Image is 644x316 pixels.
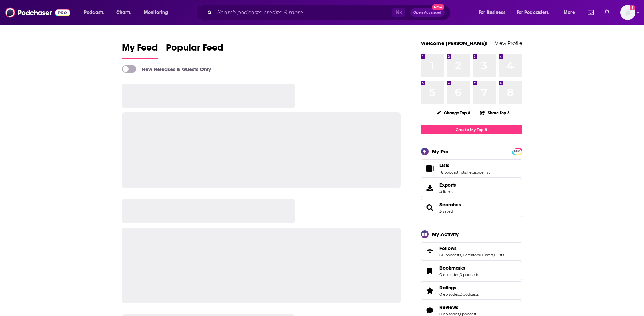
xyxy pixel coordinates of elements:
[421,125,522,134] a: Create My Top 8
[421,199,522,217] span: Searches
[439,265,466,271] span: Bookmarks
[620,5,635,20] button: Show profile menu
[439,272,459,277] a: 0 episodes
[122,65,211,73] a: New Releases & Guests Only
[620,5,635,20] img: User Profile
[439,304,458,310] span: Reviews
[410,8,445,17] button: Open AdvancedNew
[559,7,583,18] button: open menu
[494,253,504,257] a: 0 lists
[439,162,490,168] a: Lists
[421,281,522,300] span: Ratings
[495,40,522,46] a: View Profile
[392,8,405,17] span: ⌘ K
[517,8,549,17] span: For Podcasters
[432,231,459,238] div: My Activity
[462,253,480,257] a: 0 creators
[112,7,135,18] a: Charts
[439,285,479,291] a: Ratings
[79,7,113,18] button: open menu
[432,4,444,10] span: New
[439,245,504,251] a: Follows
[413,11,442,14] span: Open Advanced
[439,304,476,310] a: Reviews
[423,266,437,276] a: Bookmarks
[432,148,449,155] div: My Pro
[139,7,177,18] button: open menu
[439,182,456,188] span: Exports
[5,6,70,19] img: Podchaser - Follow, Share and Rate Podcasts
[459,292,460,297] span: ,
[459,272,460,277] span: ,
[423,247,437,256] a: Follows
[512,7,559,18] button: open menu
[423,164,437,173] a: Lists
[460,272,479,277] a: 0 podcasts
[202,5,457,20] div: Search podcasts, credits, & more...
[439,265,479,271] a: Bookmarks
[122,42,158,58] span: My Feed
[466,170,467,175] span: ,
[439,245,457,251] span: Follows
[423,203,437,212] a: Searches
[423,306,437,315] a: Reviews
[513,149,521,154] a: PRO
[433,109,475,117] button: Change Top 8
[421,159,522,178] span: Lists
[423,286,437,295] a: Ratings
[166,42,223,59] a: Popular Feed
[423,183,437,193] span: Exports
[620,5,635,20] span: Logged in as heidiv
[460,292,479,297] a: 2 podcasts
[480,106,510,119] button: Share Top 8
[480,253,480,257] span: ,
[474,7,514,18] button: open menu
[116,8,131,17] span: Charts
[439,202,461,208] a: Searches
[467,170,490,175] a: 1 episode list
[630,5,635,10] svg: Add a profile image
[215,7,392,18] input: Search podcasts, credits, & more...
[122,42,158,59] a: My Feed
[439,189,456,194] span: 4 items
[421,179,522,197] a: Exports
[564,8,575,17] span: More
[480,253,493,257] a: 0 users
[493,253,494,257] span: ,
[421,242,522,261] span: Follows
[421,40,488,46] a: Welcome [PERSON_NAME]!
[421,262,522,280] span: Bookmarks
[439,209,453,214] a: 3 saved
[439,292,459,297] a: 0 episodes
[479,8,505,17] span: For Business
[439,162,449,168] span: Lists
[461,253,462,257] span: ,
[439,253,461,257] a: 60 podcasts
[144,8,168,17] span: Monitoring
[166,42,223,58] span: Popular Feed
[439,285,456,291] span: Ratings
[602,7,612,18] a: Show notifications dropdown
[585,7,596,18] a: Show notifications dropdown
[84,8,104,17] span: Podcasts
[513,149,521,154] span: PRO
[439,170,466,175] a: 16 podcast lists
